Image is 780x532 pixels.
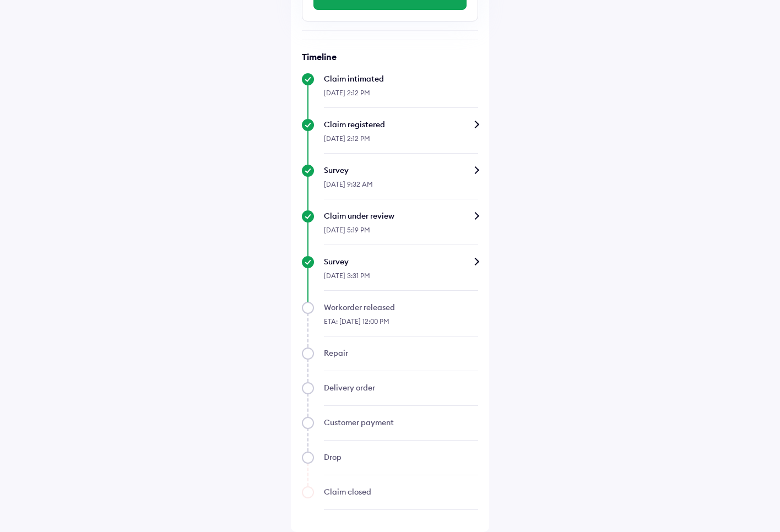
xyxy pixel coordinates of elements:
h6: Timeline [302,51,478,62]
div: ETA: [DATE] 12:00 PM [324,313,478,336]
div: Claim under review [324,210,478,221]
div: Survey [324,165,478,176]
div: [DATE] 3:31 PM [324,267,478,291]
div: [DATE] 9:32 AM [324,176,478,199]
div: [DATE] 2:12 PM [324,130,478,154]
div: Claim closed [324,486,478,497]
div: Drop [324,452,478,463]
div: Survey [324,256,478,267]
div: [DATE] 2:12 PM [324,84,478,108]
div: Delivery order [324,382,478,393]
div: Claim registered [324,119,478,130]
div: Customer payment [324,417,478,428]
div: [DATE] 5:19 PM [324,221,478,245]
div: Claim intimated [324,73,478,84]
div: Workorder released [324,302,478,313]
div: Repair [324,348,478,359]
